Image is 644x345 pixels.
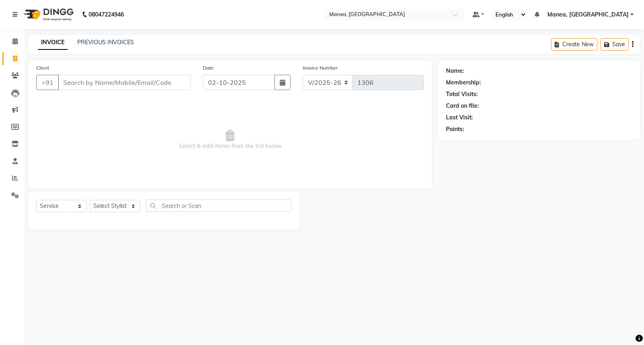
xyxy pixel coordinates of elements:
div: Total Visits: [446,90,478,99]
label: Client [36,64,49,72]
a: INVOICE [38,35,68,50]
div: Membership: [446,78,481,87]
label: Invoice Number [303,64,338,72]
button: Create New [551,38,597,51]
span: Select & add items from the list below [36,100,424,180]
div: Last Visit: [446,113,473,122]
img: logo [21,3,76,26]
a: PREVIOUS INVOICES [77,39,134,46]
div: Card on file: [446,102,479,110]
div: Name: [446,67,464,75]
span: Manea, [GEOGRAPHIC_DATA] [547,10,629,19]
button: Save [601,38,629,51]
div: Points: [446,125,464,133]
input: Search or Scan [146,199,291,212]
input: Search by Name/Mobile/Email/Code [58,75,191,90]
b: 08047224946 [89,3,124,26]
button: +91 [36,75,59,90]
label: Date [203,64,214,72]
